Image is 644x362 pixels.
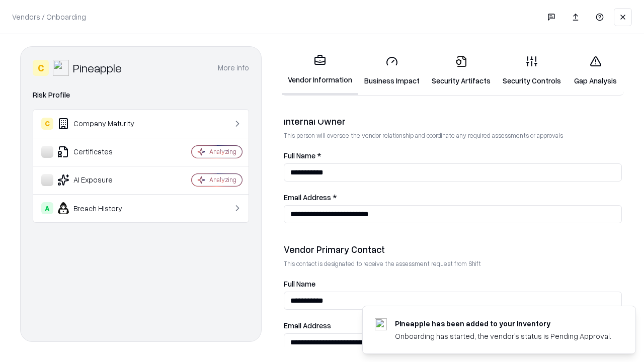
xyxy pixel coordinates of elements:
img: pineappleenergy.com [375,318,387,330]
p: This person will oversee the vendor relationship and coordinate any required assessments or appro... [284,131,622,140]
div: Analyzing [209,175,236,184]
div: Breach History [41,202,162,214]
label: Full Name * [284,152,622,159]
a: Vendor Information [282,46,358,95]
a: Gap Analysis [567,47,624,94]
div: C [33,60,49,76]
div: Internal Owner [284,115,622,127]
div: AI Exposure [41,174,162,186]
div: Analyzing [209,147,236,156]
a: Business Impact [358,47,426,94]
label: Full Name [284,280,622,288]
div: Vendor Primary Contact [284,243,622,255]
div: Pineapple has been added to your inventory [395,318,611,329]
div: A [41,202,53,214]
div: Certificates [41,146,162,158]
div: C [41,118,53,130]
label: Email Address * [284,194,622,201]
div: Pineapple [73,60,122,76]
p: Vendors / Onboarding [12,12,86,22]
p: This contact is designated to receive the assessment request from Shift [284,259,622,268]
div: Company Maturity [41,118,162,130]
label: Email Address [284,322,622,329]
button: More info [218,59,249,77]
a: Security Controls [497,47,567,94]
div: Onboarding has started, the vendor's status is Pending Approval. [395,331,611,341]
a: Security Artifacts [426,47,497,94]
img: Pineapple [53,60,69,76]
div: Risk Profile [33,89,249,101]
